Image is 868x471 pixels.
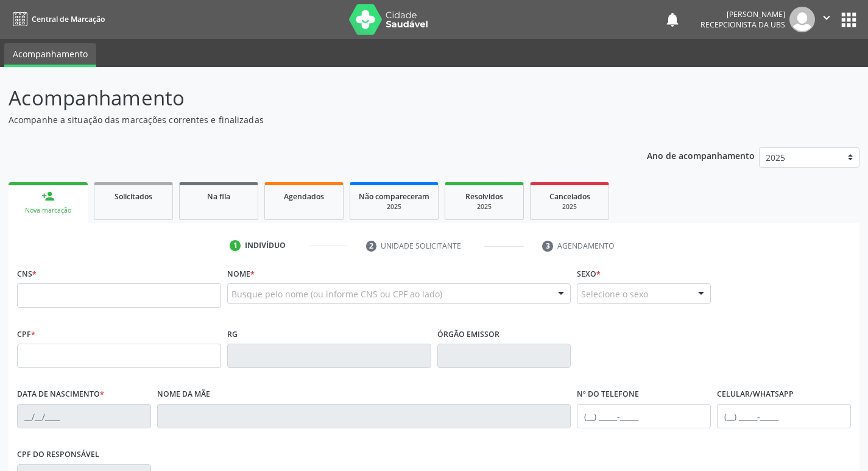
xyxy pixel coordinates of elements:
[815,7,838,32] button: 
[17,325,35,344] label: CPF
[17,385,104,404] label: Data de nascimento
[207,191,230,202] span: Na fila
[284,191,324,202] span: Agendados
[9,9,105,29] a: Central de Marcação
[577,264,601,283] label: Sexo
[789,7,815,32] img: img
[17,445,99,464] label: CPF do responsável
[664,11,681,28] button: notifications
[17,264,37,283] label: CNS
[454,202,515,211] div: 2025
[539,202,600,211] div: 2025
[115,191,152,202] span: Solicitados
[838,9,859,30] button: apps
[17,404,151,428] input: __/__/____
[32,14,105,24] span: Central de Marcação
[230,240,241,251] div: 1
[700,9,785,19] div: [PERSON_NAME]
[700,19,785,30] span: Recepcionista da UBS
[549,191,590,202] span: Cancelados
[647,147,755,163] p: Ano de acompanhamento
[359,202,429,211] div: 2025
[17,206,79,215] div: Nova marcação
[157,385,210,404] label: Nome da mãe
[820,11,833,24] i: 
[717,385,794,404] label: Celular/WhatsApp
[245,240,286,251] div: Indivíduo
[227,264,255,283] label: Nome
[9,83,604,113] p: Acompanhamento
[231,288,442,300] span: Busque pelo nome (ou informe CNS ou CPF ao lado)
[4,43,96,67] a: Acompanhamento
[9,113,604,126] p: Acompanhe a situação das marcações correntes e finalizadas
[465,191,503,202] span: Resolvidos
[577,385,639,404] label: Nº do Telefone
[359,191,429,202] span: Não compareceram
[577,404,711,428] input: (__) _____-_____
[41,189,55,203] div: person_add
[227,325,238,344] label: RG
[437,325,499,344] label: Órgão emissor
[717,404,851,428] input: (__) _____-_____
[581,288,648,300] span: Selecione o sexo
